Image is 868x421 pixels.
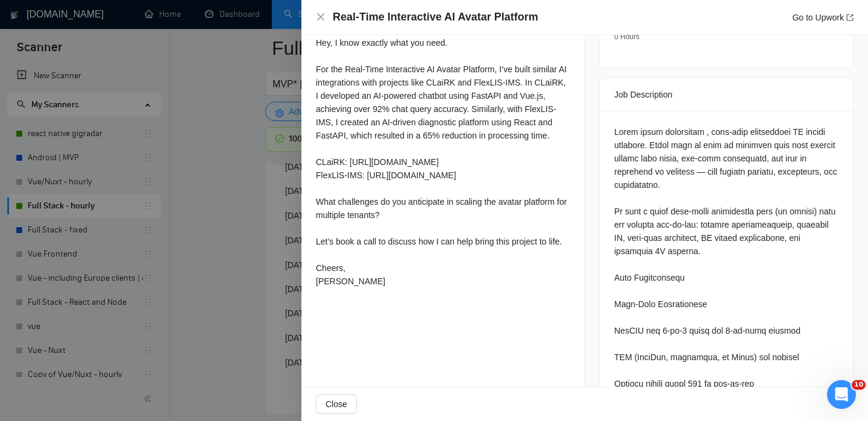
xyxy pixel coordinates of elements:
[333,10,538,25] h4: Real-Time Interactive AI Avatar Platform
[316,394,357,414] button: Close
[792,13,854,22] a: Go to Upworkexport
[316,12,325,22] button: Close
[325,398,347,411] span: Close
[846,14,854,21] span: export
[852,380,866,390] span: 10
[614,33,640,41] span: 0 Hours
[316,36,570,288] div: Hey, I know exactly what you need. For the Real-Time Interactive AI Avatar Platform, I’ve built s...
[827,380,856,409] iframe: Intercom live chat
[614,78,838,111] div: Job Description
[316,12,325,22] span: close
